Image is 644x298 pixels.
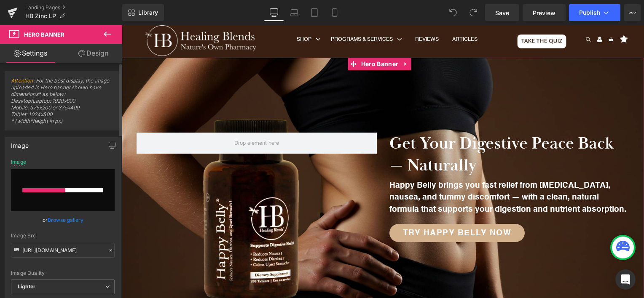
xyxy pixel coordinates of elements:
img: Search Icon [464,9,469,19]
div: Image [11,137,29,149]
div: or [11,216,115,224]
span: Save [495,8,509,17]
p: Happy Belly brings you fast relief from [MEDICAL_DATA], nausea, and tummy discomfort — with a cle... [268,154,508,191]
div: Image Src [11,233,115,239]
span: : For the best display, the image uploaded in Hero banner should have dimensions* as below: Deskt... [11,77,115,130]
img: take the quiz [395,9,445,24]
a: SHOP [174,1,200,27]
div: Image [11,159,26,165]
input: Link [11,243,115,258]
div: Open Intercom Messenger [615,269,636,290]
span: Preview [533,8,555,17]
a: Expand / Collapse [279,32,290,45]
a: New Library [122,4,164,21]
button: Undo [445,4,462,21]
a: Mobile [325,4,345,21]
a: Tablet [304,4,325,21]
a: Landing Pages [25,4,122,11]
div: Image Quality [11,270,115,276]
span: HB Zinc LP [25,13,56,19]
span: Library [138,9,158,16]
a: Try Happy Belly Now [268,199,403,217]
a: Design [63,44,124,63]
a: ARTICLES [330,1,356,27]
span: Try Happy Belly Now [281,204,390,212]
span: Hero Banner [24,31,64,38]
button: Redo [465,4,482,21]
a: PROGRAMS & SERVICES [209,1,280,27]
span: Publish [579,9,600,16]
img: User Icon [475,9,480,19]
a: Desktop [264,4,284,21]
button: More [624,4,641,21]
b: Lighter [18,283,35,290]
a: Laptop [284,4,304,21]
a: Preview [523,4,566,21]
img: Cart Icon [487,9,491,19]
span: Hero Banner [237,32,279,45]
a: Attention [11,77,33,84]
button: Publish [569,4,620,21]
a: Browse gallery [48,213,83,227]
h2: Get Your Digestive Peace Back — Naturally [268,107,508,151]
a: REVIEWS [292,1,318,27]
